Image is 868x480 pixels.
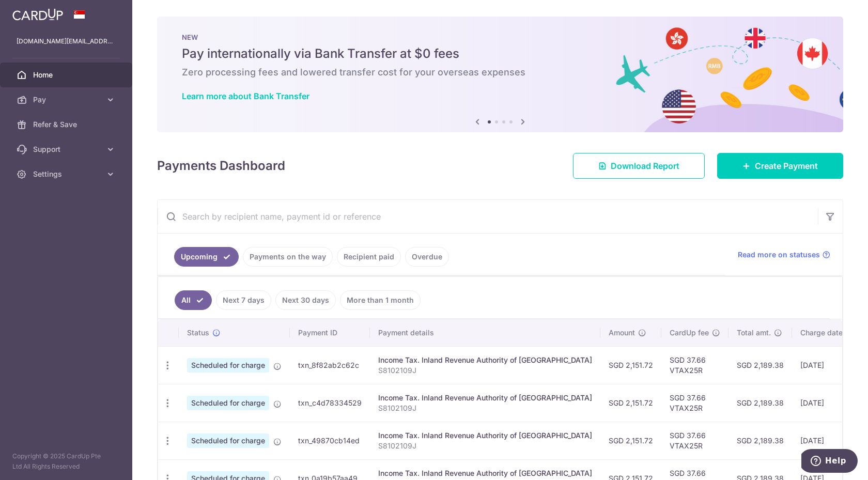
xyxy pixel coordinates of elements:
[33,70,101,80] span: Home
[290,422,370,459] td: txn_49870cb14ed
[187,358,269,373] span: Scheduled for charge
[243,247,333,267] a: Payments on the way
[187,328,209,338] span: Status
[187,396,269,410] span: Scheduled for charge
[600,384,661,422] td: SGD 2,151.72
[370,319,600,346] th: Payment details
[738,250,830,260] a: Read more on statuses
[182,66,818,79] h6: Zero processing fees and lowered transfer cost for your overseas expenses
[340,290,421,310] a: More than 1 month
[405,247,449,267] a: Overdue
[729,384,792,422] td: SGD 2,189.38
[378,441,592,451] p: S8102109J
[337,247,401,267] a: Recipient paid
[600,346,661,384] td: SGD 2,151.72
[216,290,271,310] a: Next 7 days
[729,346,792,384] td: SGD 2,189.38
[573,153,705,179] a: Download Report
[158,200,818,233] input: Search by recipient name, payment id or reference
[717,153,843,179] a: Create Payment
[661,422,729,459] td: SGD 37.66 VTAX25R
[378,430,592,441] div: Income Tax. Inland Revenue Authority of [GEOGRAPHIC_DATA]
[378,355,592,365] div: Income Tax. Inland Revenue Authority of [GEOGRAPHIC_DATA]
[801,449,858,475] iframe: Opens a widget where you can find more information
[157,17,843,132] img: Bank transfer banner
[378,403,592,413] p: S8102109J
[33,169,101,179] span: Settings
[290,346,370,384] td: txn_8f82ab2c62c
[175,290,212,310] a: All
[174,247,239,267] a: Upcoming
[33,144,101,154] span: Support
[12,8,63,21] img: CardUp
[157,157,285,175] h4: Payments Dashboard
[187,433,269,448] span: Scheduled for charge
[609,328,635,338] span: Amount
[792,346,862,384] td: [DATE]
[378,393,592,403] div: Income Tax. Inland Revenue Authority of [GEOGRAPHIC_DATA]
[182,91,309,101] a: Learn more about Bank Transfer
[182,33,818,41] p: NEW
[600,422,661,459] td: SGD 2,151.72
[755,160,818,172] span: Create Payment
[670,328,709,338] span: CardUp fee
[792,422,862,459] td: [DATE]
[800,328,843,338] span: Charge date
[290,319,370,346] th: Payment ID
[33,95,101,105] span: Pay
[729,422,792,459] td: SGD 2,189.38
[661,346,729,384] td: SGD 37.66 VTAX25R
[737,328,771,338] span: Total amt.
[792,384,862,422] td: [DATE]
[182,45,818,62] h5: Pay internationally via Bank Transfer at $0 fees
[17,36,116,47] p: [DOMAIN_NAME][EMAIL_ADDRESS][DOMAIN_NAME]
[378,468,592,478] div: Income Tax. Inland Revenue Authority of [GEOGRAPHIC_DATA]
[611,160,679,172] span: Download Report
[33,119,101,130] span: Refer & Save
[738,250,820,260] span: Read more on statuses
[275,290,336,310] a: Next 30 days
[378,365,592,376] p: S8102109J
[661,384,729,422] td: SGD 37.66 VTAX25R
[290,384,370,422] td: txn_c4d78334529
